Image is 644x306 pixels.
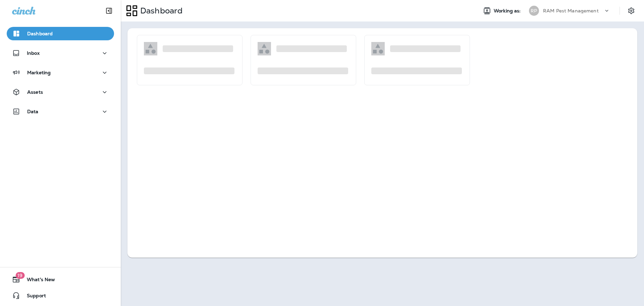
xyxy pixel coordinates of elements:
button: Inbox [7,46,114,60]
p: Dashboard [27,31,53,36]
button: Assets [7,85,114,99]
button: Support [7,289,114,302]
button: Settings [625,5,637,17]
button: Data [7,105,114,118]
button: Marketing [7,66,114,79]
span: Support [20,293,46,301]
span: 19 [15,272,24,279]
p: Dashboard [138,6,182,16]
p: Data [27,109,39,114]
span: Working as: [494,8,522,14]
p: RAM Pest Management [543,8,599,13]
span: What's New [20,277,55,285]
p: Inbox [27,50,40,56]
button: 19What's New [7,273,114,286]
button: Collapse Sidebar [100,4,118,17]
p: Marketing [27,70,51,75]
button: Dashboard [7,27,114,40]
div: RP [529,6,539,16]
p: Assets [27,89,43,95]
